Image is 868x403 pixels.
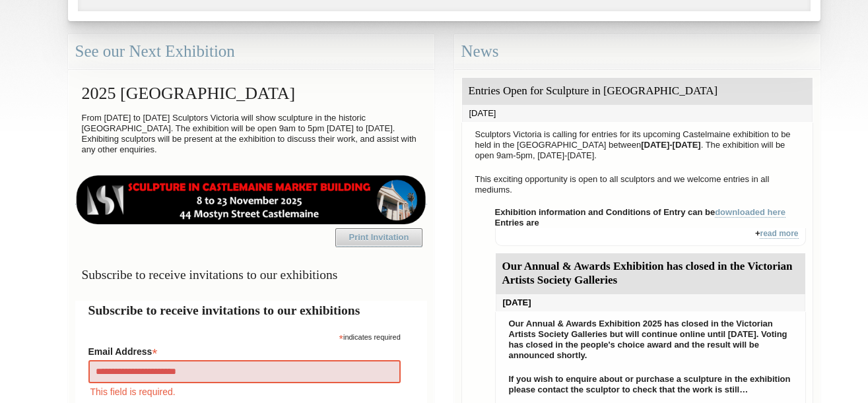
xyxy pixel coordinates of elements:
[88,301,414,320] h2: Subscribe to receive invitations to our exhibitions
[760,229,798,239] a: read more
[462,78,813,105] div: Entries Open for Sculpture in [GEOGRAPHIC_DATA]
[454,34,820,69] div: News
[502,315,799,364] p: Our Annual & Awards Exhibition 2025 has closed in the Victorian Artists Society Galleries but wil...
[715,207,785,218] a: downloaded here
[469,126,806,164] p: Sculptors Victoria is calling for entries for its upcoming Castelmaine exhibition to be held in t...
[641,140,701,150] strong: [DATE]-[DATE]
[75,262,427,288] h3: Subscribe to receive invitations to our exhibitions
[462,105,813,122] div: [DATE]
[496,253,805,294] div: Our Annual & Awards Exhibition has closed in the Victorian Artists Society Galleries
[335,228,422,247] a: Print Invitation
[88,385,401,399] div: This field is required.
[495,228,806,246] div: +
[75,175,427,224] img: castlemaine-ldrbd25v2.png
[495,207,786,218] strong: Exhibition information and Conditions of Entry can be
[75,77,427,109] h2: 2025 [GEOGRAPHIC_DATA]
[68,34,434,69] div: See our Next Exhibition
[496,294,805,311] div: [DATE]
[75,109,427,158] p: From [DATE] to [DATE] Sculptors Victoria will show sculpture in the historic [GEOGRAPHIC_DATA]. T...
[88,342,401,358] label: Email Address
[88,330,401,342] div: indicates required
[469,171,806,199] p: This exciting opportunity is open to all sculptors and we welcome entries in all mediums.
[502,371,799,398] p: If you wish to enquire about or purchase a sculpture in the exhibition please contact the sculpto...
